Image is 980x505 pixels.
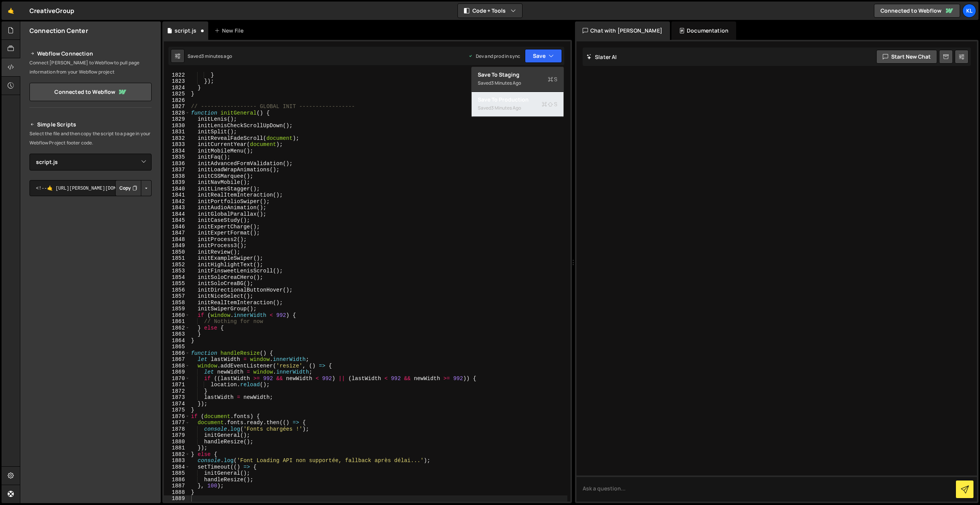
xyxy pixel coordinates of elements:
div: 1888 [164,489,190,496]
div: Dev and prod in sync [468,53,520,59]
button: Code + Tools [458,4,522,18]
div: 1866 [164,350,190,357]
button: Copy [115,180,141,196]
p: Select the file and then copy the script to a page in your Webflow Project footer code. [29,129,152,148]
div: 1881 [164,445,190,451]
div: 1889 [164,495,190,502]
div: 1886 [164,477,190,483]
div: 1878 [164,426,190,433]
div: 1831 [164,129,190,135]
div: 3 minutes ago [201,53,232,59]
div: 1870 [164,375,190,382]
div: 1828 [164,110,190,116]
div: 1827 [164,103,190,110]
div: 1875 [164,407,190,413]
div: 1857 [164,293,190,300]
div: 1867 [164,356,190,363]
div: 1853 [164,268,190,274]
div: 1833 [164,141,190,148]
div: 1829 [164,116,190,123]
div: 3 minutes ago [491,105,521,111]
div: 1850 [164,249,190,256]
div: 1856 [164,287,190,293]
div: script.js [175,27,196,34]
div: 1871 [164,382,190,388]
div: 1835 [164,154,190,161]
div: 1880 [164,439,190,445]
span: S [542,100,557,108]
h2: Webflow Connection [29,49,152,58]
div: 1860 [164,312,190,319]
div: 1854 [164,274,190,281]
div: Save to Production [478,96,557,103]
button: Start new chat [876,50,937,64]
div: 1832 [164,135,190,142]
p: Connect [PERSON_NAME] to Webflow to pull page information from your Webflow project [29,58,152,77]
div: 1843 [164,205,190,211]
div: 1879 [164,432,190,439]
div: Save to Staging [478,71,557,79]
div: 1865 [164,344,190,350]
h2: Simple Scripts [29,120,152,129]
div: 3 minutes ago [491,80,521,86]
button: Save to ProductionS Saved3 minutes ago [472,92,563,117]
div: 1859 [164,306,190,312]
div: 1883 [164,457,190,464]
div: 1885 [164,470,190,477]
div: Button group with nested dropdown [115,180,152,196]
div: 1882 [164,451,190,458]
a: Kl [962,4,976,18]
h2: Slater AI [586,53,617,61]
div: 1822 [164,72,190,79]
div: 1884 [164,464,190,471]
div: 1872 [164,388,190,395]
div: 1825 [164,91,190,97]
iframe: YouTube video player [29,209,152,278]
div: 1826 [164,97,190,104]
h2: Connection Center [29,26,88,35]
div: 1876 [164,413,190,420]
div: 1887 [164,483,190,489]
div: Chat with [PERSON_NAME] [575,21,670,40]
div: 1858 [164,300,190,306]
iframe: YouTube video player [29,283,152,352]
div: 1868 [164,363,190,369]
div: 1824 [164,85,190,91]
div: 1851 [164,255,190,262]
div: 1840 [164,186,190,192]
div: 1844 [164,211,190,218]
div: 1873 [164,394,190,401]
div: Code + Tools [471,67,564,117]
div: Saved [478,79,557,88]
div: 1830 [164,123,190,129]
div: 1861 [164,318,190,325]
a: 🤙 [2,2,20,20]
div: New File [214,27,247,34]
div: 1823 [164,78,190,85]
div: 1837 [164,167,190,173]
div: 1848 [164,236,190,243]
div: Saved [188,53,232,59]
div: 1834 [164,148,190,154]
button: Save [525,49,562,63]
div: 1841 [164,192,190,198]
div: 1877 [164,420,190,426]
button: Save to StagingS Saved3 minutes ago [472,67,563,92]
div: Saved [478,103,557,113]
div: 1842 [164,198,190,205]
div: 1847 [164,230,190,236]
div: Documentation [671,21,736,40]
div: 1839 [164,179,190,186]
div: 1869 [164,369,190,375]
textarea: <!--🤙 [URL][PERSON_NAME][DOMAIN_NAME]> <script>document.addEventListener("DOMContentLoaded", func... [29,180,152,196]
a: Connected to Webflow [29,83,152,101]
div: 1874 [164,401,190,407]
span: S [548,75,557,83]
a: Connected to Webflow [874,4,960,18]
div: CreativeGroup [29,6,74,15]
div: 1836 [164,161,190,167]
div: 1852 [164,262,190,268]
div: 1845 [164,217,190,224]
div: 1863 [164,331,190,338]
